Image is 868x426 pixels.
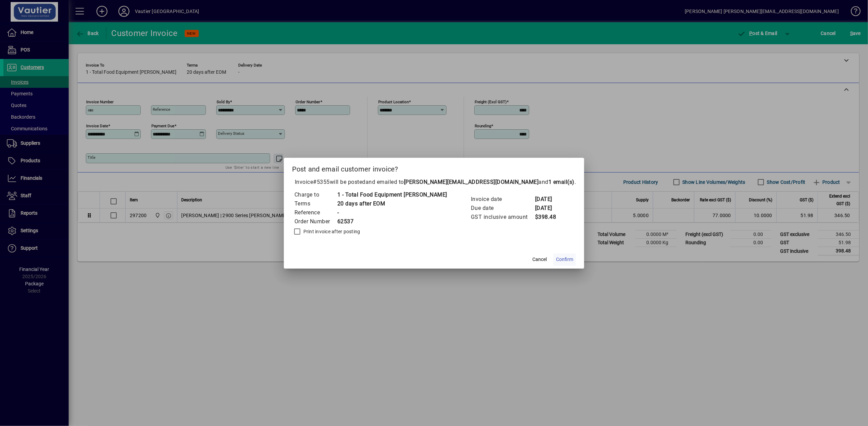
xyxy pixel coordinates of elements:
[556,256,573,263] span: Confirm
[292,178,576,186] p: Invoice will be posted .
[535,195,562,204] td: [DATE]
[532,256,547,263] span: Cancel
[302,228,360,235] label: Print invoice after posting
[529,253,551,266] button: Cancel
[294,190,337,199] td: Charge to
[535,213,562,222] td: $398.48
[539,179,575,185] span: and
[471,213,535,222] td: GST inclusive amount
[337,217,447,226] td: 62537
[548,179,575,185] b: 1 email(s)
[337,199,447,208] td: 20 days after EOM
[404,179,539,185] b: [PERSON_NAME][EMAIL_ADDRESS][DOMAIN_NAME]
[366,179,575,185] span: and emailed to
[471,204,535,213] td: Due date
[535,204,562,213] td: [DATE]
[313,179,330,185] span: #5355
[294,217,337,226] td: Order Number
[284,158,585,178] h2: Post and email customer invoice?
[471,195,535,204] td: Invoice date
[337,208,447,217] td: -
[337,190,447,199] td: 1 - Total Food Equipment [PERSON_NAME]
[294,208,337,217] td: Reference
[553,253,576,266] button: Confirm
[294,199,337,208] td: Terms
